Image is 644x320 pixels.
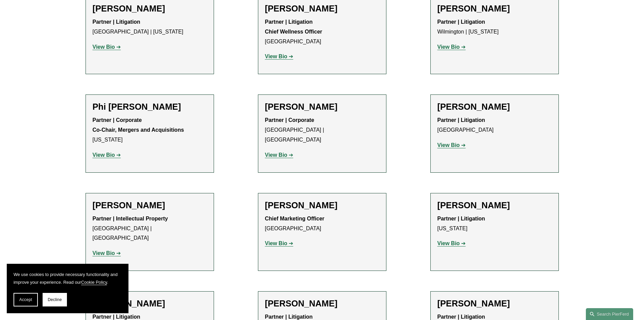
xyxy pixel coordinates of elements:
p: [GEOGRAPHIC_DATA] | [GEOGRAPHIC_DATA] [265,115,379,145]
h2: [PERSON_NAME] [437,200,552,211]
strong: View Bio [265,240,287,246]
h2: [PERSON_NAME] [265,102,379,112]
strong: Partner | Litigation [437,216,485,221]
button: Accept [14,293,38,306]
a: View Bio [265,54,293,59]
h2: [PERSON_NAME] [437,102,552,112]
a: Cookie Policy [81,280,107,285]
h2: [PERSON_NAME] [93,298,207,309]
strong: Partner | Corporate [265,117,314,123]
p: [GEOGRAPHIC_DATA] | [GEOGRAPHIC_DATA] [93,214,207,243]
p: [GEOGRAPHIC_DATA] [437,115,552,135]
h2: [PERSON_NAME] [265,200,379,211]
strong: View Bio [93,152,115,158]
h2: [PERSON_NAME] [265,3,379,14]
strong: Partner | Litigation Chief Wellness Officer [265,19,323,35]
strong: Partner | Litigation [437,117,485,123]
button: Decline [43,293,67,306]
strong: View Bio [265,152,287,158]
p: We use cookies to provide necessary functionality and improve your experience. Read our . [14,271,122,286]
strong: Co-Chair, Mergers and Acquisitions [93,127,184,133]
p: [US_STATE] [437,214,552,234]
p: [GEOGRAPHIC_DATA] [265,17,379,46]
strong: View Bio [265,54,287,59]
strong: Chief Marketing Officer [265,216,325,221]
a: View Bio [437,44,466,50]
a: View Bio [437,240,466,246]
h2: [PERSON_NAME] [437,3,552,14]
p: [GEOGRAPHIC_DATA] | [US_STATE] [93,17,207,37]
strong: View Bio [437,44,460,50]
section: Cookie banner [7,264,128,313]
h2: [PERSON_NAME] [93,3,207,14]
h2: [PERSON_NAME] [93,200,207,211]
h2: [PERSON_NAME] [437,298,552,309]
strong: View Bio [93,250,115,256]
strong: View Bio [437,142,460,148]
strong: Partner | Litigation [93,19,140,25]
strong: Partner | Corporate [93,117,142,123]
strong: View Bio [437,240,460,246]
span: Decline [48,297,62,302]
strong: Partner | Litigation [265,314,313,320]
h2: Phi [PERSON_NAME] [93,102,207,112]
p: Wilmington | [US_STATE] [437,17,552,37]
a: View Bio [265,152,293,158]
a: View Bio [437,142,466,148]
a: View Bio [93,152,121,158]
strong: Partner | Litigation [437,19,485,25]
a: View Bio [93,250,121,256]
a: View Bio [265,240,293,246]
strong: Partner | Intellectual Property [93,216,168,221]
h2: [PERSON_NAME] [265,298,379,309]
a: View Bio [93,44,121,50]
a: Search this site [586,308,633,320]
p: [GEOGRAPHIC_DATA] [265,214,379,234]
span: Accept [19,297,32,302]
p: [US_STATE] [93,115,207,145]
strong: View Bio [93,44,115,50]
